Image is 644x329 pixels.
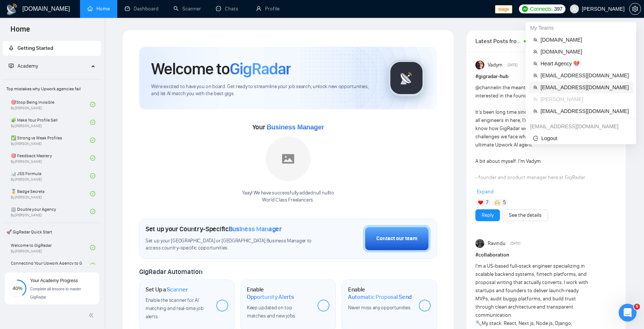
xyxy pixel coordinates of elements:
img: Ravindu [475,239,484,248]
span: team [533,109,538,113]
span: Home [4,24,36,39]
span: fund-projection-screen [9,63,14,68]
div: Contact our team [376,235,417,243]
span: [DOMAIN_NAME] [541,48,629,56]
button: setting [629,3,641,15]
img: gigradar-logo.png [388,59,425,97]
button: Reply [475,209,500,221]
span: Ravindu [488,239,506,248]
a: 🧩 Make Your Profile SellBy[PERSON_NAME] [11,114,90,130]
span: check-circle [90,173,95,178]
span: Set up your [GEOGRAPHIC_DATA] or [GEOGRAPHIC_DATA] Business Manager to access country-specific op... [146,238,317,252]
span: @channel [475,84,497,91]
span: check-circle [90,102,95,107]
span: Keep updated on top matches and new jobs. [247,304,296,319]
div: arief.rahman@gigradar.io [526,120,636,132]
span: team [533,61,538,66]
span: GigRadar [230,59,291,79]
span: [EMAIL_ADDRESS][DOMAIN_NAME] [541,83,629,91]
span: setting [629,6,641,12]
a: searchScanner [173,6,201,12]
img: placeholder.png [266,136,310,181]
a: Welcome to GigRadarBy[PERSON_NAME] [11,239,90,256]
span: team [533,97,538,101]
h1: # gigradar-hub [475,72,617,81]
span: 5 [634,304,640,310]
span: team [533,49,538,54]
span: [DATE] [510,240,520,247]
span: Academy [17,63,38,69]
span: 7 [486,199,488,206]
span: logout [533,136,538,141]
span: Scanner [167,286,188,293]
span: check-circle [90,263,95,268]
a: dashboardDashboard [125,6,159,12]
span: Automatic Proposal Send [348,293,412,301]
span: [DOMAIN_NAME] [541,36,629,44]
span: Heart Agency 💔 [541,59,629,68]
a: messageChats [216,6,241,12]
span: Top mistakes why Upwork agencies fail [3,81,101,96]
span: GigRadar Automation [139,268,202,276]
span: check-circle [90,191,95,196]
a: 📊 JSS FormulaBy[PERSON_NAME] [11,168,90,184]
p: World Class Freelancers . [242,197,334,204]
span: check-circle [90,120,95,125]
span: double-left [89,312,96,319]
span: Connects: [530,5,552,13]
span: Getting Started [17,45,53,51]
span: 40% [9,286,26,291]
span: team [533,38,538,42]
iframe: Intercom live chat [619,304,637,322]
h1: Set Up a [146,286,188,293]
span: Your [252,123,324,131]
span: check-circle [90,155,95,161]
a: See the details [509,211,542,219]
span: Opportunity Alerts [247,293,294,301]
span: Business Manager [229,225,282,233]
a: 🏢 Double your AgencyBy[PERSON_NAME] [11,203,90,220]
h1: Enable [348,286,413,300]
span: Business Manager [267,123,324,131]
div: My Teams [526,22,636,34]
h1: Set up your Country-Specific [146,225,282,233]
img: 🙌 [495,200,500,205]
a: Connecting Your Upwork Agency to GigRadar [11,257,90,274]
a: 🎯Stop Being InvisibleBy[PERSON_NAME] [11,96,90,113]
img: logo [6,3,18,15]
img: upwork-logo.png [522,6,528,12]
h1: # collaboration [475,251,617,259]
div: in the meantime, would you be interested in the founder’s engineering blog? It’s been long time s... [475,84,589,304]
span: team [533,85,538,90]
a: setting [629,6,641,12]
span: user [572,6,577,12]
span: Your Academy Progress [30,278,78,283]
span: 🔧 [475,320,482,326]
span: [EMAIL_ADDRESS][DOMAIN_NAME] [541,71,629,80]
span: team [533,73,538,78]
a: 🎯 Feedback MasteryBy[PERSON_NAME] [11,150,90,166]
span: 397 [554,5,562,13]
span: 🚀 GigRadar Quick Start [3,225,101,239]
span: Expand [477,188,494,195]
button: See the details [503,209,548,221]
span: Complete all lessons to master GigRadar. [30,287,81,299]
span: rocket [9,45,14,51]
a: 🏅 Badge SecretsBy[PERSON_NAME] [11,186,90,202]
span: check-circle [90,245,95,250]
div: Yaay! We have successfully added null null to [242,190,334,204]
span: Academy [9,63,38,69]
img: Vadym [475,61,484,70]
span: Vadym [488,61,503,69]
span: check-circle [90,138,95,143]
a: Reply [482,211,494,219]
span: stage [495,5,512,13]
span: Latest Posts from the GigRadar Community [475,36,522,46]
span: [DATE] [507,62,517,68]
span: We're excited to have you on board. Get ready to streamline your job search, unlock new opportuni... [151,83,376,97]
span: [EMAIL_ADDRESS][DOMAIN_NAME] [541,107,629,115]
span: 5 [503,199,506,206]
button: Contact our team [363,225,431,252]
span: Enable the scanner for AI matching and real-time job alerts. [146,297,203,320]
span: Never miss any opportunities. [348,304,411,311]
